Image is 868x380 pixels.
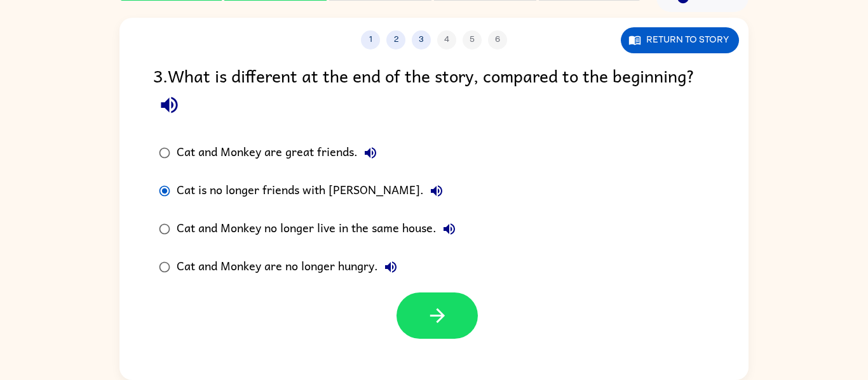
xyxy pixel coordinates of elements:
[386,30,405,49] button: 2
[361,30,380,49] button: 1
[177,254,403,280] div: Cat and Monkey are no longer hungry.
[378,254,403,280] button: Cat and Monkey are no longer hungry.
[177,140,383,166] div: Cat and Monkey are great friends.
[621,27,739,53] button: Return to story
[424,178,449,204] button: Cat is no longer friends with [PERSON_NAME].
[412,30,431,49] button: 3
[437,216,462,242] button: Cat and Monkey no longer live in the same house.
[358,140,383,166] button: Cat and Monkey are great friends.
[153,62,715,121] div: 3 . What is different at the end of the story, compared to the beginning?
[177,178,449,204] div: Cat is no longer friends with [PERSON_NAME].
[177,216,462,242] div: Cat and Monkey no longer live in the same house.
